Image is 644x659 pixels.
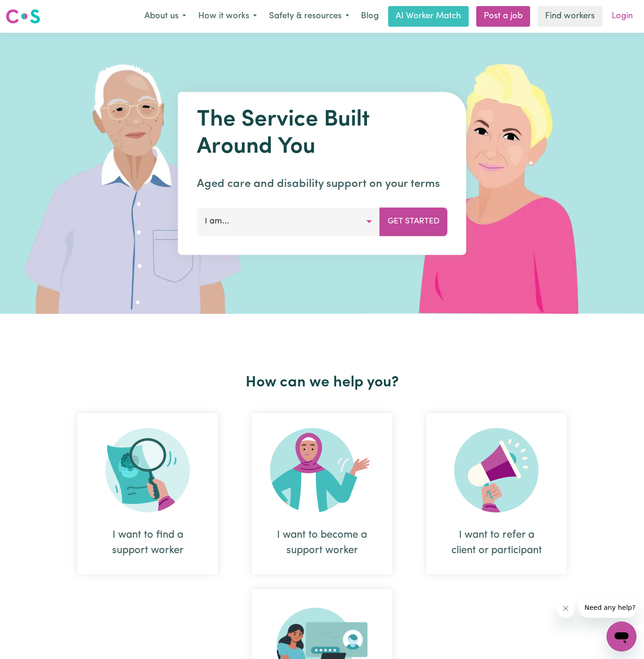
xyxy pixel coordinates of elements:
[138,7,192,26] button: About us
[105,428,190,512] img: Search
[538,6,602,27] a: Find workers
[192,7,263,26] button: How it works
[77,413,218,574] div: I want to find a support worker
[270,428,374,512] img: Become Worker
[197,107,448,161] h1: The Service Built Around You
[454,428,539,512] img: Refer
[355,6,384,27] a: Blog
[100,527,195,558] div: I want to find a support worker
[274,527,370,558] div: I want to become a support worker
[388,6,469,27] a: AI Worker Match
[60,374,584,392] h2: How can we help you?
[6,8,40,25] img: Careseekers logo
[197,176,448,193] p: Aged care and disability support on your terms
[449,527,544,558] div: I want to refer a client or participant
[607,622,637,652] iframe: Button to launch messaging window
[556,599,575,618] iframe: Close message
[263,7,355,26] button: Safety & resources
[606,6,638,27] a: Login
[380,207,448,236] button: Get Started
[197,207,380,236] button: I am...
[252,413,392,574] div: I want to become a support worker
[476,6,530,27] a: Post a job
[6,6,40,27] a: Careseekers logo
[579,597,637,618] iframe: Message from company
[426,413,567,574] div: I want to refer a client or participant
